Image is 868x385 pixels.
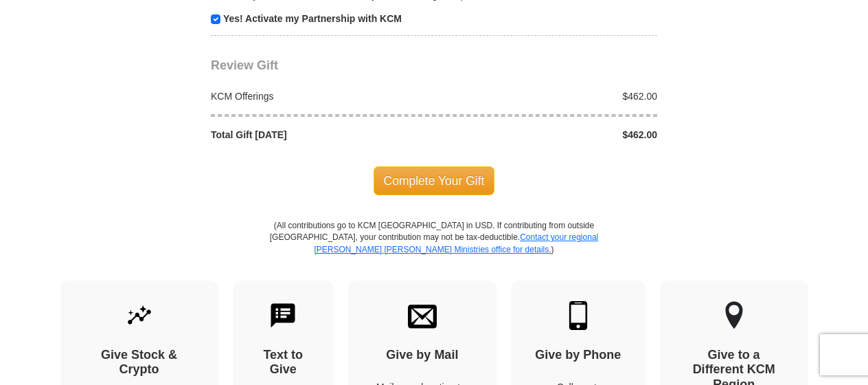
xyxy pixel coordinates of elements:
p: (All contributions go to KCM [GEOGRAPHIC_DATA] in USD. If contributing from outside [GEOGRAPHIC_D... [269,220,599,280]
h4: Give by Mail [372,348,472,363]
img: other-region [724,301,744,330]
img: text-to-give.svg [269,301,297,330]
span: Review Gift [211,58,278,72]
div: KCM Offerings [204,89,435,103]
img: give-by-stock.svg [125,301,154,330]
div: $462.00 [434,89,665,103]
h4: Give Stock & Crypto [84,348,194,377]
div: $462.00 [434,128,665,142]
div: Total Gift [DATE] [204,128,435,142]
strong: Yes! Activate my Partnership with KCM [223,13,402,24]
span: Complete Your Gift [374,166,495,195]
img: mobile.svg [564,301,593,330]
h4: Text to Give [257,348,310,377]
a: Contact your regional [PERSON_NAME] [PERSON_NAME] Ministries office for details. [314,232,598,254]
img: envelope.svg [408,301,437,330]
h4: Give by Phone [535,348,621,363]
